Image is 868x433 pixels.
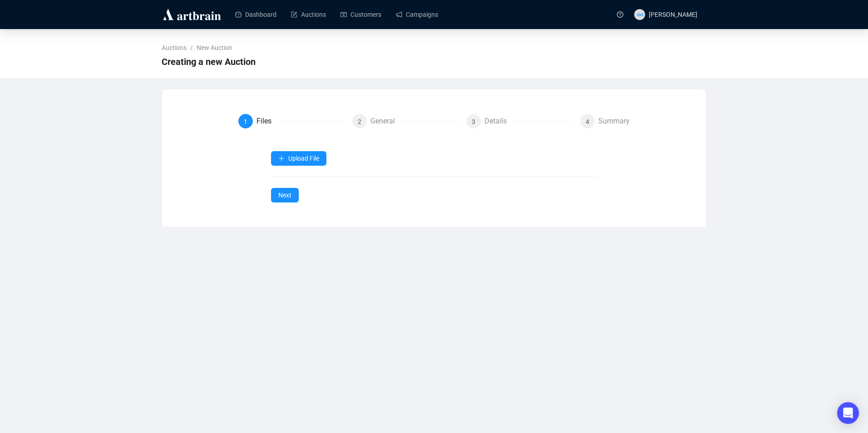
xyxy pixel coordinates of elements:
div: 1Files [238,114,345,128]
div: Details [484,114,514,128]
a: Campaigns [396,3,438,26]
span: Next [278,190,291,200]
span: AM [636,10,643,18]
a: Auctions [160,43,188,53]
div: General [370,114,402,128]
span: 1 [244,118,247,125]
span: [PERSON_NAME] [649,11,697,18]
button: Next [271,188,299,202]
a: New Auction [195,43,234,53]
button: Upload File [271,151,326,166]
span: 4 [586,118,589,125]
img: logo [162,7,222,22]
div: 3Details [466,114,573,128]
span: question-circle [617,11,623,18]
span: Creating a new Auction [162,54,256,69]
div: Summary [598,114,630,128]
span: plus [278,155,285,162]
span: 3 [472,118,475,125]
div: Open Intercom Messenger [837,402,859,424]
div: Files [256,114,279,128]
a: Auctions [291,3,326,26]
div: 4Summary [580,114,630,128]
div: 2General [352,114,459,128]
li: / [190,43,193,53]
a: Dashboard [235,3,276,26]
span: Upload File [288,155,319,162]
span: 2 [358,118,361,125]
a: Customers [340,3,381,26]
